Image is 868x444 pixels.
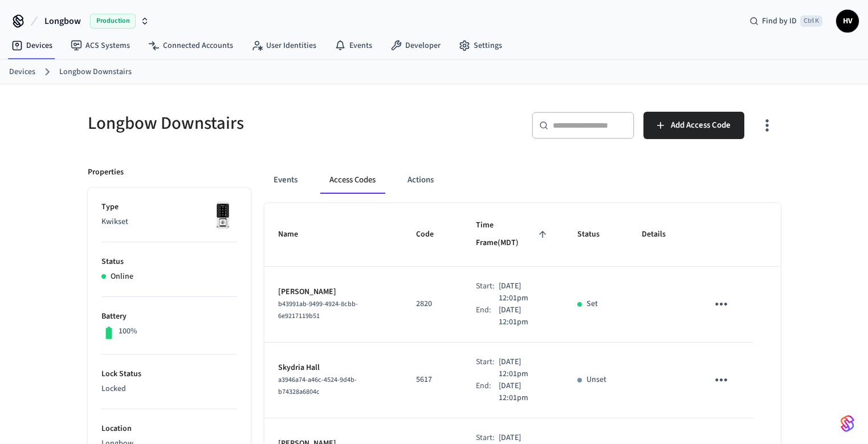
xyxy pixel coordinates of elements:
button: Events [264,166,307,194]
p: [DATE] 12:01pm [499,380,550,404]
span: HV [837,11,858,31]
p: Kwikset [101,216,237,228]
p: 100% [119,325,137,337]
p: Unset [586,374,606,386]
p: Type [101,201,237,213]
div: End: [476,304,499,328]
span: Ctrl K [800,15,822,27]
span: Find by ID [762,15,797,27]
div: End: [476,380,499,404]
div: Start: [476,280,499,304]
p: [DATE] 12:01pm [499,280,550,304]
span: Time Frame(MDT) [476,217,550,252]
a: Longbow Downstairs [59,66,132,78]
img: Kwikset Halo Touchscreen Wifi Enabled Smart Lock, Polished Chrome, Front [209,201,237,230]
p: Set [586,298,598,310]
span: Longbow [44,14,81,28]
p: [PERSON_NAME] [278,286,389,298]
p: 2820 [416,298,449,310]
p: [DATE] 12:01pm [499,356,550,380]
p: [DATE] 12:01pm [499,304,550,328]
p: Locked [101,383,237,395]
p: Properties [88,166,124,178]
p: Battery [101,311,237,323]
a: Connected Accounts [139,35,242,56]
p: 5617 [416,374,449,386]
div: Start: [476,356,499,380]
button: Add Access Code [643,112,744,139]
span: Name [278,226,313,243]
button: Actions [398,166,443,194]
span: Code [416,226,449,243]
a: ACS Systems [62,35,139,56]
span: Status [577,226,614,243]
span: b43991ab-9499-4924-8cbb-6e9217119b51 [278,299,358,321]
a: User Identities [242,35,325,56]
div: ant example [264,166,781,194]
span: Production [90,14,136,28]
button: Access Codes [320,166,385,194]
button: HV [836,10,859,32]
h5: Longbow Downstairs [88,112,427,135]
p: Location [101,423,237,435]
a: Events [325,35,381,56]
a: Devices [9,66,35,78]
p: Skydria Hall [278,362,389,374]
span: Add Access Code [671,118,731,133]
p: Lock Status [101,368,237,380]
div: Find by IDCtrl K [740,11,832,31]
p: Online [111,271,133,283]
span: Details [642,226,680,243]
a: Developer [381,35,450,56]
span: a3946a74-a46c-4524-9d4b-b74328a6804c [278,375,357,397]
p: Status [101,256,237,268]
a: Devices [2,35,62,56]
a: Settings [450,35,511,56]
img: SeamLogoGradient.69752ec5.svg [841,414,854,433]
